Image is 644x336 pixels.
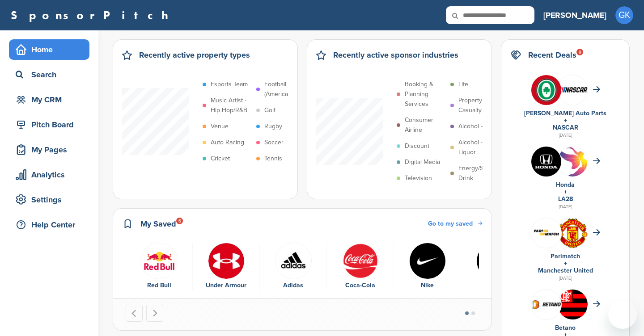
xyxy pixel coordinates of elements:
[9,89,89,110] a: My CRM
[11,9,174,21] a: SponsorPitch
[264,281,322,290] div: Adidas
[146,305,163,322] button: Next slide
[531,147,561,176] img: Kln5su0v 400x400
[543,5,606,25] a: [PERSON_NAME]
[405,173,432,183] p: Television
[608,300,637,329] iframe: Button to launch messaging window
[458,96,500,115] p: Property & Casualty
[9,64,89,85] a: Search
[558,218,588,248] img: Open uri20141112 64162 1lb1st5?1415809441
[543,9,606,21] h3: [PERSON_NAME]
[576,49,583,55] div: 9
[405,141,429,151] p: Discount
[211,138,244,147] p: Auto Racing
[405,157,440,167] p: Digital Media
[176,218,183,224] div: 6
[333,49,458,61] h2: Recently active sponsor industries
[13,167,89,183] div: Analytics
[331,243,389,291] a: 451ddf96e958c635948cd88c29892565 Coca-Cola
[9,39,89,60] a: Home
[9,189,89,210] a: Settings
[458,310,483,317] ul: Select a slide to show
[558,290,588,326] img: Data?1415807839
[197,281,255,290] div: Under Armour
[264,105,275,115] p: Golf
[405,80,446,109] p: Booking & Planning Services
[556,181,575,189] a: Honda
[211,154,230,164] p: Cricket
[405,115,446,135] p: Consumer Airline
[524,109,606,117] a: [PERSON_NAME] Auto Parts
[528,49,576,61] h2: Recent Deals
[211,96,252,115] p: Music Artist - Hip Hop/R&B
[140,218,176,230] h2: My Saved
[564,188,567,196] a: +
[13,192,89,208] div: Settings
[9,139,89,160] a: My Pages
[510,274,620,282] div: [DATE]
[458,138,500,157] p: Alcohol - Liquor
[9,214,89,235] a: Help Center
[409,243,446,279] img: Nike logo
[13,217,89,233] div: Help Center
[211,122,229,131] p: Venue
[551,252,580,260] a: Parimatch
[531,75,561,105] img: V7vhzcmg 400x400
[564,260,567,267] a: +
[264,122,282,131] p: Rugby
[510,131,620,139] div: [DATE]
[461,243,528,291] div: 6 of 6
[193,243,260,291] div: 2 of 6
[264,154,282,164] p: Tennis
[458,164,500,183] p: Energy/Sports Drink
[126,305,143,322] button: Go to last slide
[130,243,188,291] a: Red bull logo Red Bull
[555,324,576,332] a: Betano
[428,220,473,227] span: Go to my saved
[465,311,469,315] button: Go to page 1
[13,92,89,108] div: My CRM
[264,243,322,291] a: Hwjxykur 400x400 Adidas
[398,281,456,290] div: Nike
[331,281,389,290] div: Coca-Cola
[558,147,588,200] img: La 2028 olympics logo
[538,267,593,274] a: Manchester United
[531,227,561,238] img: Screen shot 2018 07 10 at 12.33.29 pm
[126,243,193,291] div: 1 of 6
[275,243,312,279] img: Hwjxykur 400x400
[558,195,573,203] a: LA28
[208,243,245,279] img: Under armour logo
[141,243,178,279] img: Red bull logo
[13,142,89,158] div: My Pages
[9,114,89,135] a: Pitch Board
[510,203,620,211] div: [DATE]
[553,124,578,131] a: NASCAR
[260,243,327,291] div: 3 of 6
[264,80,305,99] p: Football (American)
[615,6,633,24] span: GK
[197,243,255,291] a: Under armour logo Under Armour
[211,80,248,89] p: Esports Team
[428,219,483,229] a: Go to my saved
[398,243,456,291] a: Nike logo Nike
[13,117,89,133] div: Pitch Board
[531,299,561,310] img: Betano
[471,311,475,315] button: Go to page 2
[130,281,188,290] div: Red Bull
[458,80,468,89] p: Life
[394,243,461,291] div: 5 of 6
[476,243,513,279] img: Nike logo
[342,243,379,279] img: 451ddf96e958c635948cd88c29892565
[9,164,89,185] a: Analytics
[264,138,284,147] p: Soccer
[13,42,89,58] div: Home
[558,87,588,92] img: 7569886e 0a8b 4460 bc64 d028672dde70
[564,117,567,124] a: +
[458,122,498,131] p: Alcohol - Beer
[327,243,394,291] div: 4 of 6
[139,49,250,61] h2: Recently active property types
[13,67,89,83] div: Search
[466,281,524,290] div: Nike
